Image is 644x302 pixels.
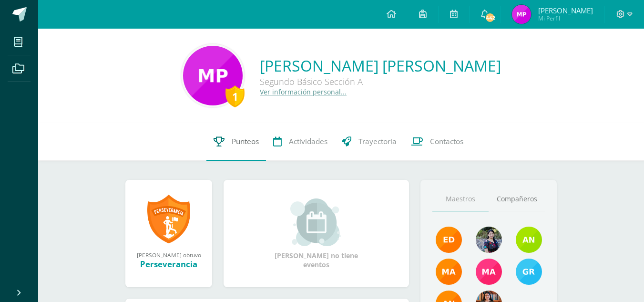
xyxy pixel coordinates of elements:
[516,227,542,253] img: e6b27947fbea61806f2b198ab17e5dde.png
[225,85,245,107] div: 1
[289,136,327,146] span: Actividades
[436,227,462,253] img: f40e456500941b1b33f0807dd74ea5cf.png
[476,259,502,285] img: 7766054b1332a6085c7723d22614d631.png
[183,46,243,105] img: 38c1b037a78f9898ed7a5de516ab91ae.png
[260,87,347,96] a: Ver información personal...
[538,6,593,15] span: [PERSON_NAME]
[135,251,203,259] div: [PERSON_NAME] obtuvo
[135,259,203,270] div: Perseverancia
[290,198,342,246] img: event_small.png
[335,123,404,161] a: Trayectoria
[266,123,335,161] a: Actividades
[516,259,542,285] img: b7ce7144501556953be3fc0a459761b8.png
[269,198,364,269] div: [PERSON_NAME] no tiene eventos
[538,14,593,22] span: Mi Perfil
[358,136,397,146] span: Trayectoria
[260,55,501,76] a: [PERSON_NAME] [PERSON_NAME]
[512,5,531,24] img: b590cb789269ee52ca5911d646e2abc2.png
[432,187,489,211] a: Maestros
[206,123,266,161] a: Punteos
[260,76,501,87] div: Segundo Básico Sección A
[232,136,259,146] span: Punteos
[436,259,462,285] img: 560278503d4ca08c21e9c7cd40ba0529.png
[476,227,502,253] img: 9b17679b4520195df407efdfd7b84603.png
[489,187,545,211] a: Compañeros
[430,136,463,146] span: Contactos
[485,12,495,23] span: 442
[404,123,470,161] a: Contactos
